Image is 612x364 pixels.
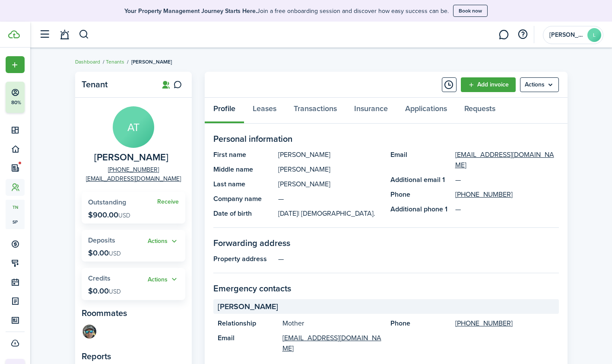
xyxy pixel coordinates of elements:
panel-main-title: Email [218,333,278,354]
button: Open menu [148,275,179,284]
img: Jonah Williams [82,325,96,338]
a: Jonah Williams [82,324,97,341]
p: $0.00 [88,287,121,295]
a: Transactions [285,98,346,124]
span: USD [109,249,121,258]
a: Dashboard [75,58,100,66]
avatar-text: AT [113,106,154,148]
a: Receive [157,198,179,205]
panel-main-title: Last name [213,179,274,189]
a: Applications [396,98,456,124]
button: Actions [148,236,179,246]
a: [EMAIL_ADDRESS][DOMAIN_NAME] [86,174,181,183]
panel-main-title: Relationship [218,318,278,329]
a: Tenants [106,58,124,66]
panel-main-title: Additional email 1 [390,175,451,185]
panel-main-description: [PERSON_NAME] [278,150,382,160]
avatar-text: L [587,28,601,42]
span: Credits [88,273,111,283]
a: [PHONE_NUMBER] [108,165,159,174]
span: Logan [549,32,584,38]
a: [EMAIL_ADDRESS][DOMAIN_NAME] [455,150,559,170]
span: [PERSON_NAME] [131,58,172,66]
a: Insurance [346,98,396,124]
p: $0.00 [88,249,121,257]
b: Your Property Management Journey Starts Here. [124,6,257,16]
button: 80% [6,82,77,113]
panel-main-title: Tenant [82,80,151,89]
a: Requests [456,98,504,124]
a: sp [6,214,25,229]
panel-main-section-title: Personal information [213,132,559,145]
panel-main-title: Phone [390,189,451,200]
panel-main-title: First name [213,150,274,160]
panel-main-title: Property address [213,254,274,264]
button: Book now [453,5,488,17]
menu-btn: Actions [520,77,559,92]
button: Open sidebar [36,26,53,43]
a: [PHONE_NUMBER] [455,189,513,200]
button: Open resource center [515,27,530,42]
a: Notifications [56,24,73,46]
a: [EMAIL_ADDRESS][DOMAIN_NAME] [282,333,382,354]
a: Leases [244,98,285,124]
panel-main-subtitle: Roommates [82,307,185,319]
span: [PERSON_NAME] [218,301,278,313]
button: Search [79,27,89,42]
p: 80% [11,99,22,106]
panel-main-title: Additional phone 1 [390,204,451,214]
panel-main-title: Date of birth [213,208,274,219]
panel-main-title: Company name [213,194,274,204]
panel-main-description: [PERSON_NAME] [278,164,382,175]
span: USD [118,211,130,220]
a: [PHONE_NUMBER] [455,318,513,329]
span: USD [109,287,121,296]
panel-main-description: [PERSON_NAME] [278,179,382,189]
button: Open menu [520,77,559,92]
a: Messaging [495,24,512,46]
p: $900.00 [88,211,130,219]
panel-main-section-title: Emergency contacts [213,282,559,295]
img: TenantCloud [8,30,20,38]
button: Timeline [442,77,457,92]
button: Open menu [148,236,179,246]
panel-main-description: [DATE] [278,208,382,219]
a: tn [6,200,25,214]
span: Outstanding [88,197,126,207]
span: Deposits [88,235,115,245]
panel-main-title: Phone [390,318,451,329]
button: Open menu [6,56,25,73]
panel-main-section-title: Forwarding address [213,236,559,249]
panel-main-description: Mother [282,318,382,329]
a: Add invoice [461,77,516,92]
panel-main-title: Middle name [213,164,274,175]
p: Join a free onboarding session and discover how easy success can be. [124,6,449,16]
span: | [DEMOGRAPHIC_DATA]. [298,208,375,218]
button: Actions [148,275,179,284]
span: Ashley Taipale [94,152,168,163]
panel-main-description: — [278,194,382,204]
panel-main-subtitle: Reports [82,350,185,363]
panel-main-title: Email [390,150,451,170]
panel-main-description: — [278,254,559,264]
